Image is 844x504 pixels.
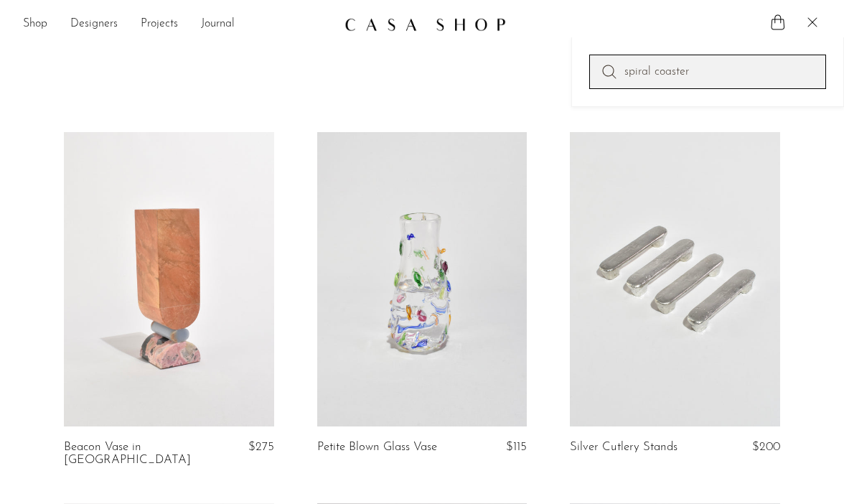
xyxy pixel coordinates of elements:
[570,441,677,454] a: Silver Cutlery Stands
[506,441,527,453] span: $115
[752,441,780,453] span: $200
[589,55,826,89] input: Perform a search
[201,15,235,34] a: Journal
[64,441,202,467] a: Beacon Vase in [GEOGRAPHIC_DATA]
[317,441,437,454] a: Petite Blown Glass Vase
[141,15,178,34] a: Projects
[23,15,47,34] a: Shop
[23,12,333,37] nav: Desktop navigation
[248,441,274,453] span: $275
[23,12,333,37] ul: NEW HEADER MENU
[70,15,118,34] a: Designers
